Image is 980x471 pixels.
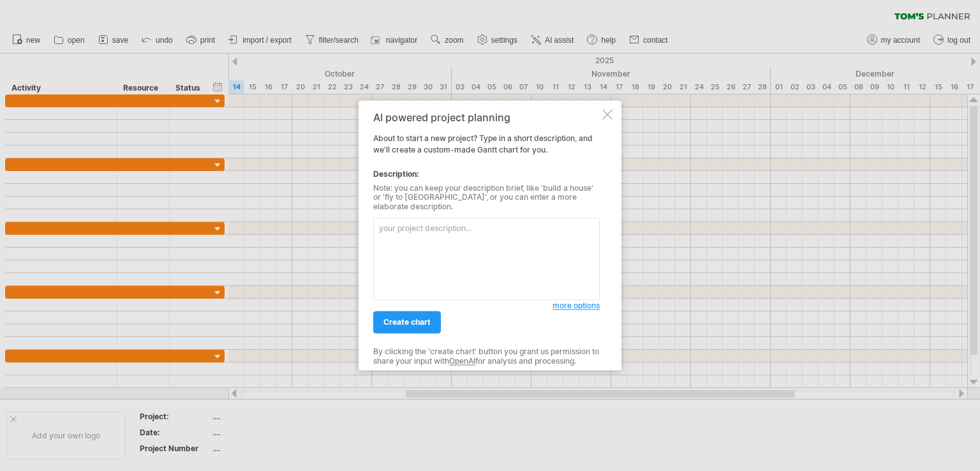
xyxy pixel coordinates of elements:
div: About to start a new project? Type in a short description, and we'll create a custom-made Gantt c... [373,112,600,359]
div: Description: [373,168,600,180]
span: more options [553,301,600,311]
div: By clicking the 'create chart' button you grant us permission to share your input with for analys... [373,348,600,366]
a: more options [553,301,600,312]
a: create chart [373,311,441,334]
div: AI powered project planning [373,112,600,123]
a: OpenAI [449,356,475,366]
div: Note: you can keep your description brief, like 'build a house' or 'fly to [GEOGRAPHIC_DATA]', or... [373,184,600,211]
span: create chart [383,318,431,327]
